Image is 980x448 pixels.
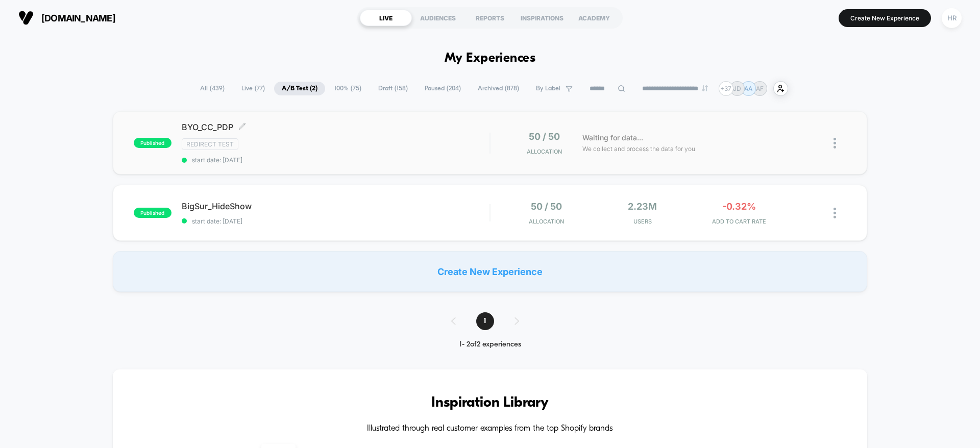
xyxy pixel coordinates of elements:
[568,10,620,26] div: ACADEMY
[834,208,836,218] img: close
[41,13,115,23] span: [DOMAIN_NAME]
[529,131,560,142] span: 50 / 50
[182,122,489,132] span: BYO_CC_PDP
[192,82,232,95] span: All ( 439 )
[744,85,752,92] p: AA
[839,9,931,27] button: Create New Experience
[274,82,325,95] span: A/B Test ( 2 )
[182,156,489,164] span: start date: [DATE]
[529,218,564,225] span: Allocation
[360,10,412,26] div: LIVE
[470,82,527,95] span: Archived ( 878 )
[143,424,837,434] h4: Illustrated through real customer examples from the top Shopify brands
[441,340,540,349] div: 1 - 2 of 2 experiences
[143,395,837,411] h3: Inspiration Library
[182,217,489,225] span: start date: [DATE]
[942,8,962,28] div: HR
[939,8,965,29] button: HR
[582,132,643,143] span: Waiting for data...
[15,10,118,26] button: [DOMAIN_NAME]
[234,82,273,95] span: Live ( 77 )
[445,51,536,66] h1: My Experiences
[476,312,494,330] span: 1
[531,201,562,212] span: 50 / 50
[371,82,415,95] span: Draft ( 158 )
[113,251,867,292] div: Create New Experience
[417,82,469,95] span: Paused ( 204 )
[722,201,756,212] span: -0.32%
[134,208,171,218] span: published
[516,10,568,26] div: INSPIRATIONS
[582,144,695,154] span: We collect and process the data for you
[527,148,562,155] span: Allocation
[464,10,516,26] div: REPORTS
[182,201,489,211] span: BigSur_HideShow
[182,138,238,150] span: Redirect Test
[834,138,836,148] img: close
[628,201,657,212] span: 2.23M
[536,85,560,92] span: By Label
[756,85,764,92] p: AF
[412,10,464,26] div: AUDIENCES
[702,85,708,91] img: end
[134,138,171,148] span: published
[719,81,733,96] div: + 37
[327,82,369,95] span: 100% ( 75 )
[18,10,34,26] img: Visually logo
[597,218,689,225] span: Users
[733,85,741,92] p: JD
